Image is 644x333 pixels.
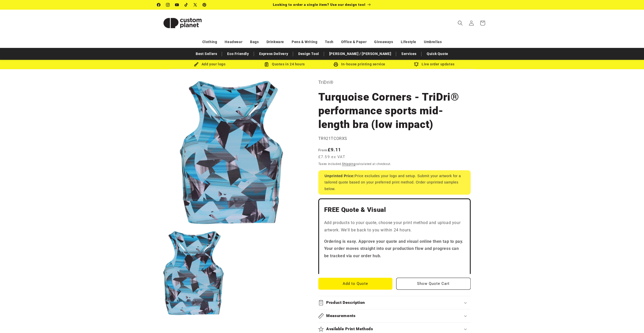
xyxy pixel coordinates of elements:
[374,38,393,46] a: Giveaways
[257,49,291,58] a: Express Delivery
[396,278,471,290] button: Show Quote Cart
[172,61,247,67] div: Add your logo
[326,300,365,305] h2: Product Description
[334,62,338,67] img: In-house printing
[324,206,465,214] h2: FREE Quote & Visual
[401,38,416,46] a: Lifestyle
[318,154,345,160] span: £7.59 ex VAT
[194,62,199,67] img: Brush Icon
[157,78,306,317] media-gallery: Gallery Viewer
[342,162,356,166] a: Shipping
[318,170,471,195] div: Price excludes your logo and setup. Submit your artwork for a tailored quote based on your prefer...
[264,62,269,67] img: Order Updates Icon
[296,49,322,58] a: Design Tool
[424,49,451,58] a: Quick Quote
[318,147,341,152] strong: £9.11
[225,38,242,46] a: Headwear
[202,38,217,46] a: Clothing
[326,326,373,332] h2: Available Print Methods
[455,17,466,29] summary: Search
[318,90,471,131] h1: Turquoise Corners - TriDri® performance sports mid-length bra (low impact)
[267,38,284,46] a: Drinkware
[324,239,464,258] strong: Ordering is easy. Approve your quote and visual online then tap to pay. Your order moves straight...
[157,12,208,34] img: Custom Planet
[324,264,465,269] iframe: Customer reviews powered by Trustpilot
[318,309,471,322] summary: Measurements
[225,49,251,58] a: Eco Friendly
[318,148,328,152] span: From
[318,78,471,86] p: TriDri®
[325,174,355,178] strong: Unprinted Price:
[397,61,472,67] div: Live order updates
[322,61,397,67] div: In-house printing service
[318,161,471,166] div: Taxes included. calculated at checkout.
[399,49,419,58] a: Services
[155,10,210,36] a: Custom Planet
[326,313,356,319] h2: Measurements
[324,219,465,234] p: Add products to your quote, choose your print method and upload your artwork. We'll be back to yo...
[424,38,442,46] a: Umbrellas
[247,61,322,67] div: Quotes in 24 hours
[325,38,333,46] a: Tech
[273,3,366,7] span: Looking to order a single item? Use our design tool
[318,296,471,309] summary: Product Description
[414,62,419,67] img: Order updates
[292,38,317,46] a: Pens & Writing
[193,49,220,58] a: Best Sellers
[341,38,367,46] a: Office & Paper
[318,136,348,141] span: TR921TCORXS
[327,49,394,58] a: [PERSON_NAME] / [PERSON_NAME]
[318,278,393,290] button: Add to Quote
[250,38,259,46] a: Bags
